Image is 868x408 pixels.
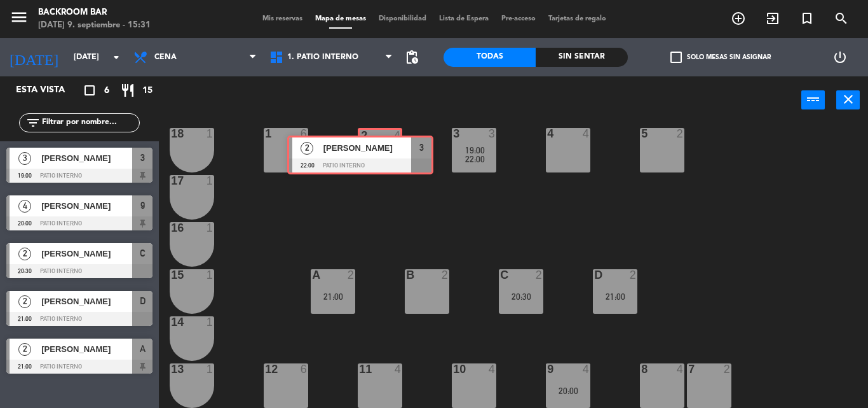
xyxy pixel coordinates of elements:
div: 16 [171,222,172,234]
div: 10 [453,363,454,375]
span: [PERSON_NAME] [41,199,132,213]
div: Sin sentar [536,48,628,67]
div: Backroom Bar [38,6,151,19]
span: Tarjetas de regalo [542,15,613,22]
div: Todas [444,48,536,67]
div: 1 [207,128,214,139]
div: 15 [171,269,172,281]
div: 1 [207,222,214,234]
div: 2 [677,128,684,139]
div: 1 [207,269,214,281]
button: close [836,90,860,109]
div: 4 [583,128,590,139]
div: 1 [207,316,214,328]
span: 4 [18,200,31,213]
i: close [841,92,856,107]
div: Esta vista [6,83,92,98]
div: 5 [641,128,642,139]
span: Mis reservas [256,15,309,22]
span: check_box_outline_blank [670,52,682,63]
div: 3 [453,128,454,139]
i: exit_to_app [765,11,780,26]
div: 4 [583,363,590,375]
span: [PERSON_NAME] [41,151,132,165]
div: 18 [171,128,172,139]
span: 9 [140,198,145,213]
span: 22:00 [465,154,485,164]
i: power_input [806,92,821,107]
input: Filtrar por nombre... [41,116,139,130]
div: 1 [207,363,214,375]
i: menu [10,8,29,27]
span: Mapa de mesas [309,15,372,22]
div: 4 [677,363,684,375]
button: power_input [801,90,825,109]
div: 2 [348,269,355,281]
span: 15 [142,83,153,98]
span: Pre-acceso [495,15,542,22]
div: 21:00 [593,292,637,301]
div: B [406,269,407,281]
i: arrow_drop_down [109,50,124,65]
div: 20:00 [546,386,590,395]
span: 3 [140,150,145,165]
span: [PERSON_NAME] [41,295,132,308]
i: crop_square [82,83,97,98]
div: 4 [395,363,402,375]
span: Cena [154,53,177,62]
span: Disponibilidad [372,15,433,22]
div: 4 [489,363,496,375]
div: 1 [265,128,266,139]
span: 2 [18,295,31,308]
div: 20:30 [499,292,543,301]
div: 8 [641,363,642,375]
i: filter_list [25,115,41,130]
div: [DATE] 9. septiembre - 15:31 [38,19,151,32]
div: 2 [536,269,543,281]
span: 19:00 [465,145,485,155]
span: 2 [18,343,31,356]
div: 21:00 [311,292,355,301]
div: 4 [394,130,400,141]
div: 1 [207,175,214,186]
div: 6 [301,128,308,139]
div: 6 [301,363,308,375]
span: 2 [18,248,31,260]
span: D [140,293,146,309]
div: D [594,269,595,281]
span: [PERSON_NAME] [41,342,132,356]
div: 9 [547,363,548,375]
label: Solo mesas sin asignar [670,52,771,63]
div: 2 [630,269,637,281]
span: [PERSON_NAME] [41,247,132,260]
i: turned_in_not [799,11,815,26]
div: 13 [171,363,172,375]
span: 3 [18,152,31,165]
i: search [834,11,849,26]
span: A [140,341,146,356]
div: 17 [171,175,172,186]
div: A [312,269,313,281]
div: 7 [688,363,689,375]
div: 11 [359,363,360,375]
div: 12 [265,363,266,375]
div: C [500,269,501,281]
span: pending_actions [404,50,419,65]
i: add_circle_outline [731,11,746,26]
div: 2 [442,269,449,281]
span: Lista de Espera [433,15,495,22]
span: 6 [104,83,109,98]
div: 4 [547,128,548,139]
span: C [140,246,145,261]
span: 1. PATIO INTERNO [287,53,358,62]
div: 3 [489,128,496,139]
i: power_settings_new [832,50,848,65]
button: menu [10,8,29,31]
div: 14 [171,316,172,328]
i: restaurant [120,83,135,98]
div: 2 [724,363,731,375]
